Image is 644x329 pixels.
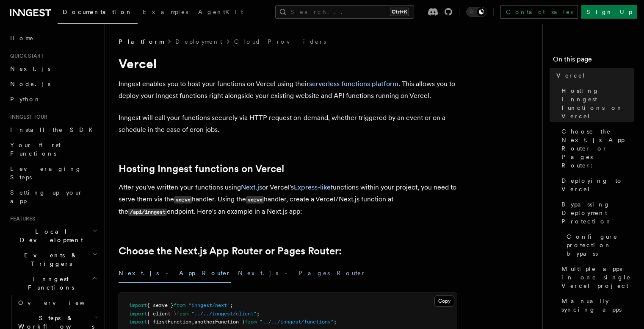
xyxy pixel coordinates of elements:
span: "../../inngest/client" [191,311,257,317]
span: "inngest/next" [188,302,230,308]
span: import [129,311,147,317]
span: Setting up your app [10,189,83,204]
p: Inngest enables you to host your functions on Vercel using their . This allows you to deploy your... [119,78,457,102]
a: Leveraging Steps [7,161,100,185]
span: Vercel [556,71,586,80]
a: Express-like [294,183,331,191]
span: import [129,302,147,308]
button: Next.js - Pages Router [238,264,366,283]
span: Events & Triggers [7,251,92,268]
code: serve [246,196,264,204]
a: Examples [138,3,193,23]
span: Features [7,215,35,222]
a: Manually syncing apps [558,293,634,317]
a: Deploying to Vercel [558,173,634,197]
span: Manually syncing apps [561,297,634,314]
span: Local Development [7,227,92,244]
a: Choose the Next.js App Router or Pages Router: [558,124,634,173]
code: serve [174,196,192,204]
a: Multiple apps in one single Vercel project [558,261,634,293]
h1: Vercel [119,56,457,71]
a: Hosting Inngest functions on Vercel [119,163,284,175]
span: Inngest tour [7,114,47,120]
code: /api/inngest [128,209,167,216]
span: ; [230,302,233,308]
span: from [177,311,188,317]
span: Your first Functions [10,142,61,157]
a: Hosting Inngest functions on Vercel [558,83,634,124]
button: Search...Ctrl+K [275,5,414,19]
a: Deployment [175,37,222,46]
span: "../../inngest/functions" [260,319,334,325]
span: Overview [18,299,105,306]
span: Examples [143,8,188,15]
span: ; [334,319,337,325]
a: Python [7,92,100,107]
a: Vercel [553,68,634,83]
span: , [191,319,194,325]
span: Multiple apps in one single Vercel project [561,265,634,290]
a: Cloud Providers [234,37,326,46]
a: Contact sales [500,5,578,19]
a: Home [7,31,100,46]
a: Choose the Next.js App Router or Pages Router: [119,245,342,257]
span: Next.js [10,65,50,72]
span: Hosting Inngest functions on Vercel [561,86,634,120]
span: AgentKit [198,8,243,15]
span: { serve } [147,302,174,308]
span: Bypassing Deployment Protection [561,200,634,226]
a: serverless functions platform [309,80,398,88]
span: from [174,302,185,308]
span: { client } [147,311,177,317]
button: Events & Triggers [7,248,100,271]
a: Configure protection bypass [563,229,634,261]
span: Platform [119,37,163,46]
span: { firstFunction [147,319,191,325]
span: Python [10,96,41,103]
span: from [245,319,257,325]
a: Next.js [7,61,100,76]
a: Node.js [7,76,100,92]
a: Overview [15,295,100,310]
button: Inngest Functions [7,271,100,295]
button: Toggle dark mode [466,7,486,17]
a: AgentKit [193,3,248,23]
span: Quick start [7,53,44,59]
span: Documentation [63,8,133,15]
button: Local Development [7,224,100,248]
a: Sign Up [581,5,637,19]
a: Install the SDK [7,122,100,137]
a: Setting up your app [7,185,100,209]
span: Node.js [10,81,50,87]
span: Home [10,34,34,42]
span: Configure protection bypass [567,232,634,258]
p: Inngest will call your functions securely via HTTP request on-demand, whether triggered by an eve... [119,112,457,136]
button: Copy [434,296,454,307]
a: Bypassing Deployment Protection [558,197,634,229]
span: Inngest Functions [7,275,91,292]
span: Install the SDK [10,126,98,133]
span: ; [257,311,260,317]
span: import [129,319,147,325]
span: Deploying to Vercel [561,176,634,193]
span: anotherFunction } [194,319,245,325]
a: Documentation [58,3,138,24]
span: Leveraging Steps [10,165,82,181]
a: Your first Functions [7,137,100,161]
kbd: Ctrl+K [390,8,409,16]
p: After you've written your functions using or Vercel's functions within your project, you need to ... [119,181,457,218]
button: Next.js - App Router [119,264,231,283]
a: Next.js [241,183,262,191]
h4: On this page [553,54,634,68]
span: Choose the Next.js App Router or Pages Router: [561,127,634,170]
